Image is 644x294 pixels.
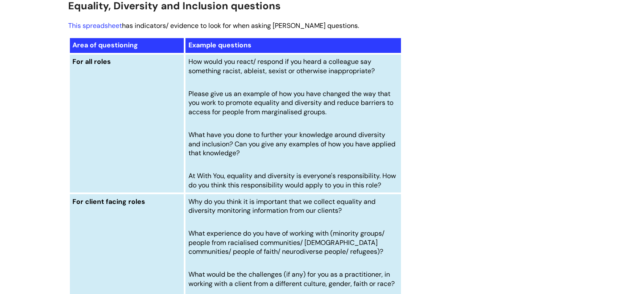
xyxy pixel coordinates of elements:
span: How would you react/ respond if you heard a colleague say something racist, ableist, sexist or ot... [188,57,375,75]
span: At With You, equality and diversity is everyone's responsibility. How do you think this responsib... [188,171,396,190]
span: What experience do you have of working with (minority groups/ people from racialised communities/... [188,229,384,256]
span: What would be the challenges (if any) for you as a practitioner, in working with a client from a ... [188,270,395,288]
span: For all roles [72,57,111,66]
span: What have you done to further your knowledge around diversity and inclusion? Can you give any exa... [188,130,395,157]
span: Area of questioning [72,41,138,49]
span: For client facing roles [72,197,145,206]
span: Example questions [188,41,252,49]
span: Please give us an example of how you have changed the way that you work to promote equality and d... [188,89,393,116]
span: has indicators/ evidence to look for when asking [PERSON_NAME] questions. [68,21,359,30]
a: This spreadsheet [68,21,122,30]
span: Why do you think it is important that we collect equality and diversity monitoring information fr... [188,197,376,215]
